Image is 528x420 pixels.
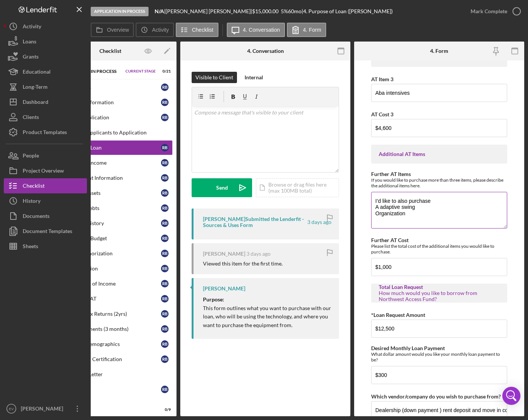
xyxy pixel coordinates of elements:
div: [PERSON_NAME] Submitted the Lenderfit - Sources & Uses Form [203,216,306,228]
button: EV[PERSON_NAME] [4,401,87,416]
div: 0 / 9 [157,408,171,412]
div: Employment Information [63,175,161,181]
label: *Loan Request Amount [371,312,425,318]
button: Send [192,178,252,197]
label: 4. Form [303,27,321,33]
p: This form outlines what you want to purchase with our loan, who will be using the technology, and... [203,304,331,329]
a: Personal Tax Returns (2yrs)RB [48,306,173,321]
div: | 4. Purpose of Loan ([PERSON_NAME]) [302,8,393,14]
button: Checklist [176,23,218,37]
a: Invoice for ATRB [48,291,173,306]
label: AT Cost 3 [371,111,393,117]
button: Documents [4,208,87,224]
div: Checklist [99,48,121,54]
label: Activity [152,27,169,33]
button: Visible to Client [192,72,237,83]
div: Project Overview [23,163,64,180]
div: 0 / 21 [157,69,171,74]
button: Long-Term [4,79,87,94]
a: Personal AssetsRB [48,185,173,201]
div: Personal Information [63,99,161,105]
strong: Purpose: [203,296,224,303]
button: Dashboard [4,94,87,110]
button: Document Templates [4,224,87,239]
a: Turndown Letter [48,367,173,382]
div: R B [161,83,169,91]
button: Project Overview [4,163,87,178]
button: 4. Conversation [227,23,285,37]
div: What dollar amount would you like your monthly loan payment to be? [371,351,507,363]
div: Sheets [23,239,38,256]
div: Activity [23,19,41,36]
a: DisclosuresRB [48,80,173,95]
div: Dashboard [23,94,48,111]
div: Personal Assets [63,190,161,196]
div: R B [161,204,169,212]
button: Grants [4,49,87,64]
label: Further AT Cost [371,237,409,243]
div: 4. Conversation [247,48,284,54]
div: Checklist [23,178,45,195]
div: R B [161,144,169,151]
div: Send [216,178,228,197]
button: 4. Form [287,23,326,37]
div: $15,000.00 [252,8,281,14]
a: Credit AuthorizationRB [48,246,173,261]
div: R B [161,114,169,121]
div: Invite Co-Applicants to Application [63,130,172,136]
div: R B [161,250,169,257]
div: 60 mo [288,8,302,14]
div: R B [161,159,169,167]
a: Bank Statements (3 months)RB [48,321,173,337]
div: Personal Demographics [63,341,161,347]
button: Mark Complete [463,4,524,19]
a: Verification of IncomeRB [48,276,173,291]
button: Sheets [4,239,87,254]
div: R B [161,219,169,227]
a: Purpose of LoanRB [48,140,173,155]
label: Further AT Items [371,171,411,177]
div: Viewed this item for the first time. [203,261,283,267]
a: ID VerificationRB [48,261,173,276]
label: Desired Monthly Loan Payment [371,345,445,351]
div: Internal [245,72,263,83]
div: In Review [59,408,152,412]
a: ApplicationRB [48,382,173,397]
div: Product Templates [23,125,67,142]
a: Activity [4,19,87,34]
div: If you would like to purchase more than three items, please describe the additional items here. [371,177,507,188]
label: Which vendor/company do you wish to purchase from? [371,393,501,400]
a: Checklist [4,178,87,193]
div: R B [161,235,169,242]
div: Personal Tax Returns (2yrs) [63,311,161,317]
button: Educational [4,64,87,79]
div: R B [161,189,169,197]
div: R B [161,386,169,393]
a: Household BudgetRB [48,231,173,246]
div: Grants [23,49,39,66]
a: History [4,193,87,208]
div: Total Loan Request [379,284,500,290]
button: People [4,148,87,163]
a: Type of ApplicationRB [48,110,173,125]
div: Please list the total cost of the additional items you would like to purchase. [371,243,507,255]
div: Documents [23,208,50,225]
div: Financial History [63,220,161,226]
div: Turndown Letter [63,371,172,377]
div: ID Verification [63,266,161,272]
div: Bank Statements (3 months) [63,326,161,332]
button: Clients [4,110,87,125]
button: Loans [4,34,87,49]
div: R B [161,265,169,272]
div: R B [161,340,169,348]
div: 5 % [281,8,288,14]
div: Educational [23,64,51,81]
a: Invite Co-Applicants to Application [48,125,173,140]
div: Household Budget [63,235,161,241]
div: Visible to Client [195,72,233,83]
